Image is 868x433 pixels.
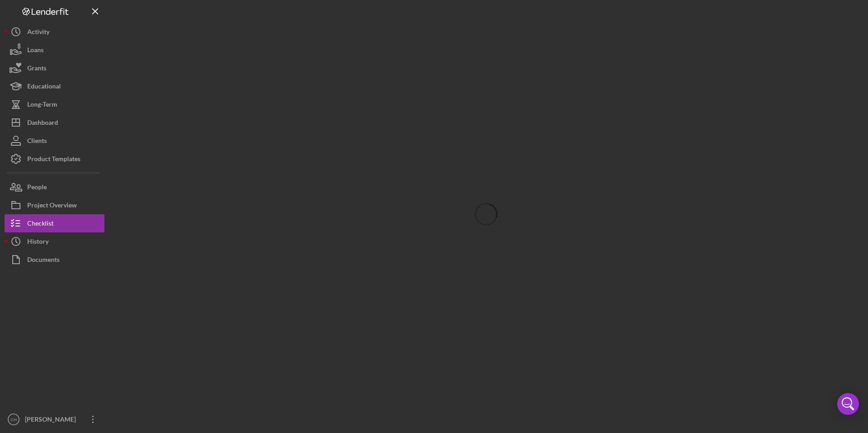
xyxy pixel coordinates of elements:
[5,232,104,251] button: History
[10,417,17,422] text: CH
[27,178,47,198] div: People
[27,150,80,170] div: Product Templates
[27,95,57,116] div: Long-Term
[27,132,47,152] div: Clients
[5,251,104,269] button: Documents
[23,410,82,431] div: [PERSON_NAME]
[5,23,104,41] button: Activity
[27,77,61,98] div: Educational
[5,196,104,214] button: Project Overview
[5,410,104,428] button: CH[PERSON_NAME]
[27,113,58,134] div: Dashboard
[5,178,104,196] button: People
[5,150,104,168] button: Product Templates
[837,393,859,415] div: Open Intercom Messenger
[5,95,104,113] button: Long-Term
[27,196,77,216] div: Project Overview
[27,59,46,79] div: Grants
[5,41,104,59] button: Loans
[27,41,44,61] div: Loans
[5,132,104,150] button: Clients
[27,251,59,271] div: Documents
[27,232,49,253] div: History
[5,113,104,132] button: Dashboard
[5,214,104,232] button: Checklist
[5,59,104,77] button: Grants
[27,23,49,43] div: Activity
[27,214,54,235] div: Checklist
[5,77,104,95] button: Educational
